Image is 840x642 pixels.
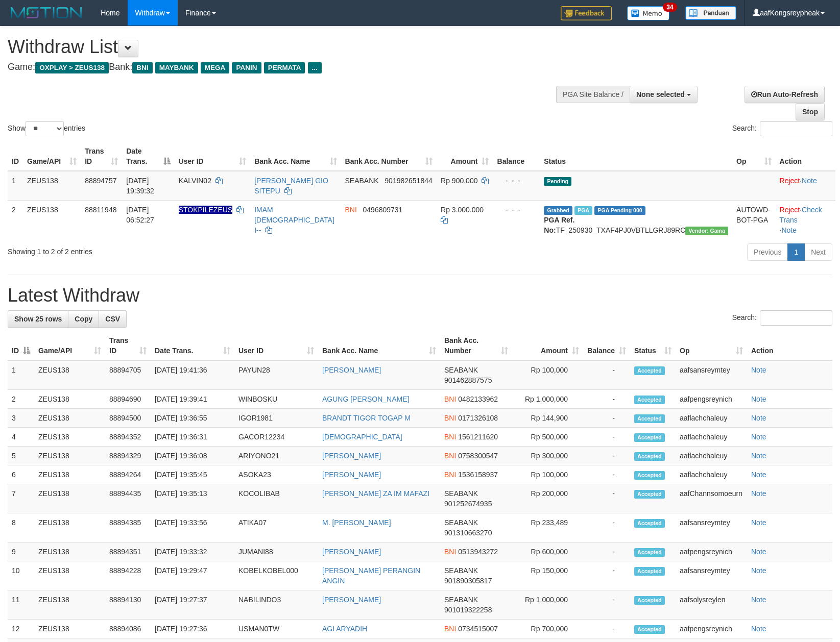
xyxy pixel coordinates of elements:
a: Note [751,518,766,527]
label: Search: [732,310,832,326]
th: Bank Acc. Number: activate to sort column ascending [341,142,437,171]
td: - [583,542,630,561]
img: MOTION_logo.png [8,5,85,20]
td: 1 [8,171,23,201]
td: WINBOSKU [234,390,318,409]
th: Op: activate to sort column ascending [676,331,747,360]
span: BNI [444,548,456,556]
a: Next [804,243,832,261]
a: Note [751,452,766,460]
span: [DATE] 19:39:32 [126,177,154,195]
th: Trans ID: activate to sort column ascending [81,142,122,171]
th: Game/API: activate to sort column ascending [34,331,105,360]
a: IMAM [DEMOGRAPHIC_DATA] I-- [254,206,334,234]
span: BNI [444,395,456,403]
td: ZEUS138 [34,428,105,447]
td: 9 [8,542,34,561]
a: Show 25 rows [8,310,68,328]
span: Vendor URL: https://trx31.1velocity.biz [685,227,728,235]
span: Copy 901252674935 to clipboard [444,500,492,508]
td: - [583,428,630,447]
td: - [583,360,630,390]
span: 34 [663,3,677,12]
span: BNI [132,62,152,73]
td: USMAN0TW [234,620,318,638]
td: 88894264 [105,465,151,484]
a: [PERSON_NAME] ZA IM MAFAZI [322,489,429,498]
span: SEABANK [444,518,478,527]
span: Accepted [634,366,665,375]
span: Marked by aafsreyleap [574,206,592,215]
span: SEABANK [345,177,379,185]
span: Accepted [634,452,665,461]
td: 88894228 [105,561,151,590]
span: Accepted [634,625,665,634]
td: aafsansreymtey [676,360,747,390]
span: SEABANK [444,489,478,498]
th: Date Trans.: activate to sort column descending [122,142,174,171]
td: [DATE] 19:35:45 [151,465,234,484]
th: Action [747,331,832,360]
span: PGA Pending [594,206,645,215]
td: 88894500 [105,409,151,428]
span: Copy 0482133962 to clipboard [458,395,498,403]
td: Rp 144,900 [512,409,583,428]
td: · [776,171,835,201]
button: None selected [630,86,698,103]
td: 88894130 [105,590,151,620]
span: Accepted [634,433,665,442]
td: NABILINDO3 [234,590,318,620]
a: Previous [747,243,788,261]
span: BNI [345,206,357,214]
td: TF_250930_TXAF4PJ0VBTLLGRJ89RC [540,200,732,239]
td: 88894351 [105,542,151,561]
span: Copy 901462887575 to clipboard [444,376,492,384]
td: 4 [8,428,34,447]
td: Rp 500,000 [512,428,583,447]
span: Copy 0513943272 to clipboard [458,548,498,556]
td: ZEUS138 [34,542,105,561]
a: M. [PERSON_NAME] [322,518,391,527]
label: Show entries [8,121,85,136]
a: Note [751,548,766,556]
td: ZEUS138 [34,590,105,620]
a: Check Trans [780,206,822,224]
img: panduan.png [685,6,736,20]
a: [PERSON_NAME] [322,366,381,374]
td: 1 [8,360,34,390]
th: Balance [493,142,540,171]
span: CSV [105,315,120,323]
td: [DATE] 19:36:08 [151,447,234,465]
td: - [583,620,630,638]
td: ATIKA07 [234,513,318,542]
td: ZEUS138 [34,447,105,465]
div: PGA Site Balance / [556,86,630,103]
td: Rp 233,489 [512,513,583,542]
span: Copy [75,315,92,323]
span: Rp 900.000 [441,177,477,185]
span: Copy 0496809731 to clipboard [363,206,403,214]
span: ... [308,62,322,73]
a: [PERSON_NAME] PERANGIN ANGIN [322,566,420,585]
td: ASOKA23 [234,465,318,484]
td: aaflachchaleuy [676,465,747,484]
span: Copy 0758300547 to clipboard [458,452,498,460]
img: Feedback.jpg [561,6,612,20]
span: Show 25 rows [14,315,62,323]
label: Search: [732,121,832,136]
td: 88894329 [105,447,151,465]
td: - [583,484,630,513]
td: [DATE] 19:27:37 [151,590,234,620]
a: [DEMOGRAPHIC_DATA] [322,433,402,441]
td: ZEUS138 [34,360,105,390]
span: KALVIN02 [179,177,211,185]
td: ZEUS138 [34,390,105,409]
th: ID [8,142,23,171]
h4: Game: Bank: [8,62,550,72]
td: 2 [8,200,23,239]
span: Copy 901982651844 to clipboard [385,177,432,185]
td: aafpengsreynich [676,542,747,561]
span: Copy 1536158937 to clipboard [458,471,498,479]
span: Copy 0171326108 to clipboard [458,414,498,422]
span: Nama rekening ada tanda titik/strip, harap diedit [179,206,233,214]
